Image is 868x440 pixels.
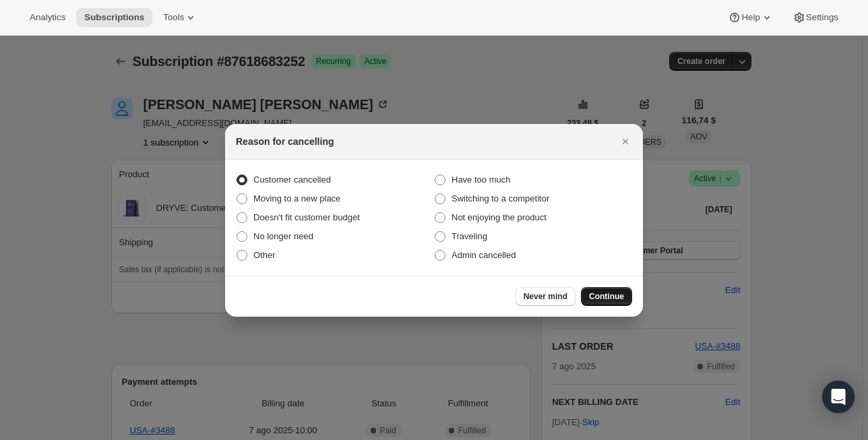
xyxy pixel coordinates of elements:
[236,135,334,148] h2: Reason for cancelling
[253,212,360,222] span: Doesn't fit customer budget
[589,291,624,302] span: Continue
[155,8,206,27] button: Tools
[253,175,331,185] span: Customer cancelled
[784,8,846,27] button: Settings
[452,250,516,260] span: Admin cancelled
[806,12,838,23] span: Settings
[616,132,635,151] button: Cerrar
[516,287,576,306] button: Never mind
[22,8,73,27] button: Analytics
[163,12,184,23] span: Tools
[741,12,759,23] span: Help
[30,12,65,23] span: Analytics
[822,381,855,413] div: Open Intercom Messenger
[76,8,152,27] button: Subscriptions
[84,12,144,23] span: Subscriptions
[253,193,340,203] span: Moving to a new place
[253,231,313,241] span: No longer need
[452,212,547,222] span: Not enjoying the product
[452,175,510,185] span: Have too much
[581,287,632,306] button: Continue
[253,250,276,260] span: Other
[452,231,487,241] span: Traveling
[720,8,781,27] button: Help
[524,291,567,302] span: Never mind
[452,193,549,203] span: Switching to a competitor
